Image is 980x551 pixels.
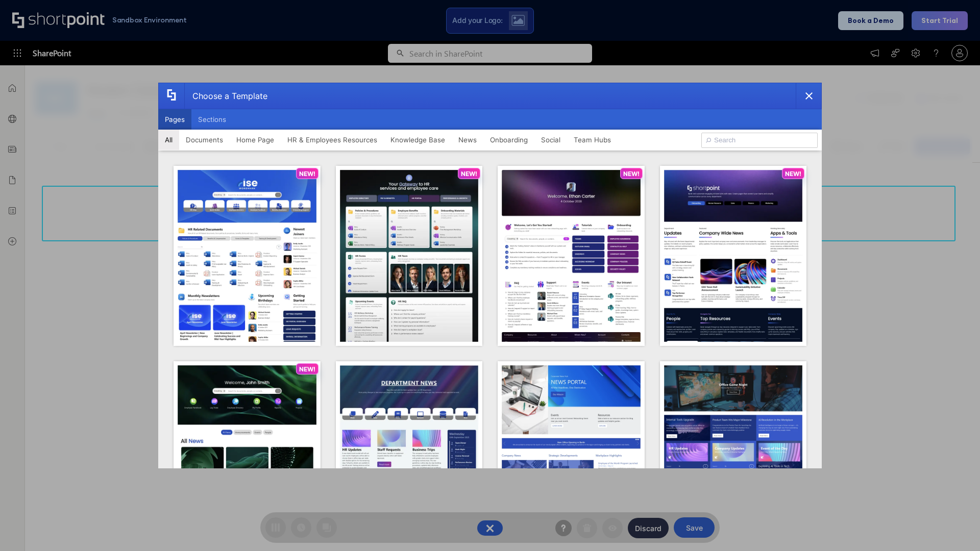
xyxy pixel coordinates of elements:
[929,502,980,551] iframe: Chat Widget
[281,130,384,150] button: HR & Employees Resources
[534,130,567,150] button: Social
[179,130,230,150] button: Documents
[158,130,179,150] button: All
[785,170,801,178] p: NEW!
[299,365,315,373] p: NEW!
[230,130,281,150] button: Home Page
[191,109,233,130] button: Sections
[299,170,315,178] p: NEW!
[461,170,477,178] p: NEW!
[452,130,483,150] button: News
[483,130,534,150] button: Onboarding
[384,130,452,150] button: Knowledge Base
[184,83,267,109] div: Choose a Template
[158,109,191,130] button: Pages
[623,170,640,178] p: NEW!
[567,130,618,150] button: Team Hubs
[701,133,818,148] input: Search
[158,83,822,468] div: template selector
